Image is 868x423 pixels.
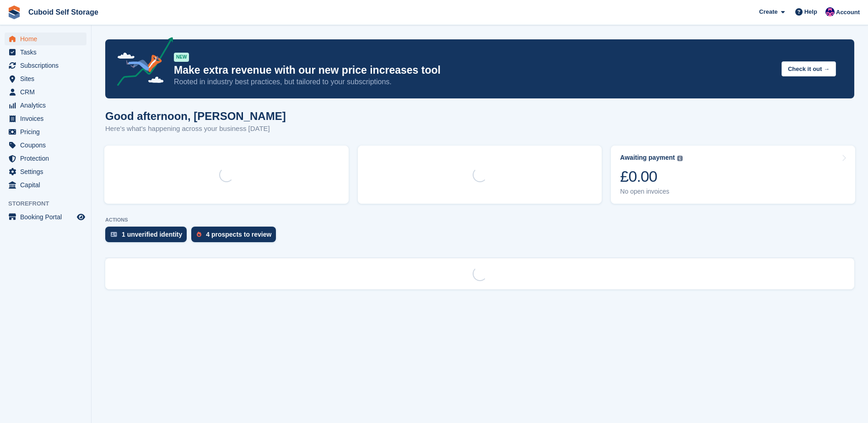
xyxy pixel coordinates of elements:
[620,154,675,162] div: Awaiting payment
[782,61,836,76] button: Check it out →
[105,227,191,247] a: 1 unverified identity
[836,8,860,17] span: Account
[174,77,774,87] p: Rooted in industry best practices, but tailored to your subscriptions.
[206,231,271,238] div: 4 prospects to review
[677,156,683,161] img: icon-info-grey-7440780725fd019a000dd9b08b2336e03edf1995a4989e88bcd33f0948082b44.svg
[5,99,86,112] a: menu
[20,125,75,138] span: Pricing
[5,86,86,98] a: menu
[20,165,75,178] span: Settings
[197,232,201,237] img: prospect-51fa495bee0391a8d652442698ab0144808aea92771e9ea1ae160a38d050c398.svg
[7,5,21,19] img: stora-icon-8386f47178a22dfd0bd8f6a31ec36ba5ce8667c1dd55bd0f319d3a0aa187defe.svg
[5,72,86,85] a: menu
[620,167,683,186] div: £0.00
[20,33,75,45] span: Home
[20,211,75,223] span: Booking Portal
[105,124,286,134] p: Here's what's happening across your business [DATE]
[20,86,75,98] span: CRM
[25,5,102,20] a: Cuboid Self Storage
[105,110,286,122] h1: Good afternoon, [PERSON_NAME]
[8,199,91,208] span: Storefront
[174,53,189,62] div: NEW
[20,179,75,191] span: Capital
[20,72,75,85] span: Sites
[5,46,86,59] a: menu
[5,165,86,178] a: menu
[825,7,835,16] img: Gurpreet Dev
[5,179,86,191] a: menu
[5,112,86,125] a: menu
[5,59,86,72] a: menu
[191,227,280,247] a: 4 prospects to review
[111,232,117,237] img: verify_identity-adf6edd0f0f0b5bbfe63781bf79b02c33cf7c696d77639b501bdc392416b5a36.svg
[804,7,817,16] span: Help
[105,217,854,223] p: ACTIONS
[75,211,86,222] a: Preview store
[5,33,86,45] a: menu
[5,139,86,152] a: menu
[109,37,173,89] img: price-adjustments-announcement-icon-8257ccfd72463d97f412b2fc003d46551f7dbcb40ab6d574587a9cd5c0d94...
[611,146,855,204] a: Awaiting payment £0.00 No open invoices
[174,64,774,77] p: Make extra revenue with our new price increases tool
[20,46,75,59] span: Tasks
[5,211,86,223] a: menu
[20,139,75,152] span: Coupons
[20,112,75,125] span: Invoices
[122,231,182,238] div: 1 unverified identity
[20,99,75,112] span: Analytics
[620,188,683,195] div: No open invoices
[759,7,777,16] span: Create
[5,125,86,138] a: menu
[5,152,86,165] a: menu
[20,59,75,72] span: Subscriptions
[20,152,75,165] span: Protection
